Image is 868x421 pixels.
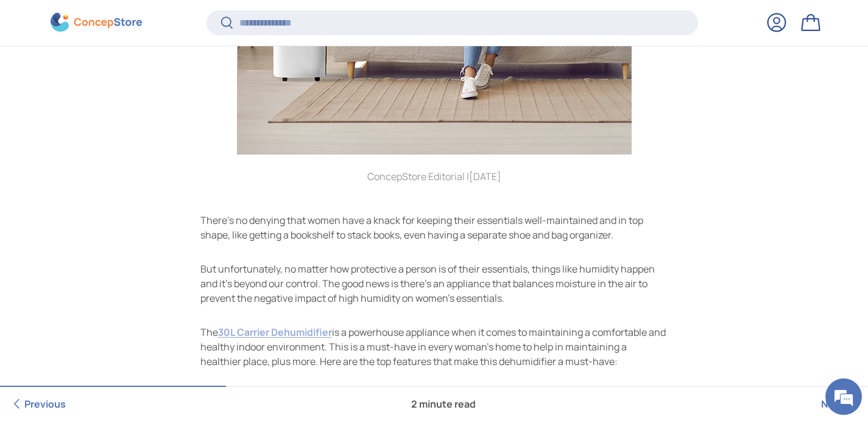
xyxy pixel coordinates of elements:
[200,213,668,242] p: There's no denying that women have a knack for keeping their essentials well-maintained and in to...
[200,262,668,305] p: But unfortunately, no matter how protective a person is of their essentials, things like humidity...
[51,13,142,32] img: ConcepStore
[469,170,501,183] time: [DATE]
[821,397,844,411] span: Next
[821,387,858,421] a: Next
[401,387,485,421] span: 2 minute read
[200,6,229,35] div: Minimize live chat window
[200,325,668,369] p: The is a powerhouse appliance when it comes to maintaining a comfortable and healthy indoor envir...
[6,287,232,329] textarea: Type your message and hit 'Enter'
[200,169,668,184] p: ConcepStore Editorial |
[10,387,66,421] a: Previous
[63,68,205,84] div: Chat with us now
[218,325,332,339] a: 30L Carrier Dehumidifier
[24,397,66,411] span: Previous
[71,130,168,253] span: We're online!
